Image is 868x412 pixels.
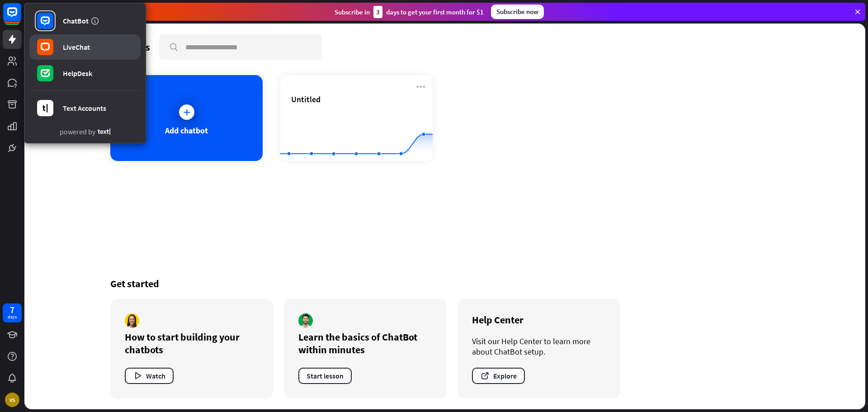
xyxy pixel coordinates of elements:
div: Get started [110,277,779,290]
span: Untitled [291,94,321,104]
div: Learn the basics of ChatBot within minutes [298,331,432,356]
a: 7 days [3,303,22,322]
button: Start lesson [298,368,352,384]
div: How to start building your chatbots [125,331,259,356]
div: Subscribe now [491,5,544,19]
div: Subscribe in days to get your first month for $1 [335,6,484,18]
div: 3 [373,6,382,18]
div: VS [5,393,19,407]
button: Open LiveChat chat widget [7,4,34,31]
div: Visit our Help Center to learn more about ChatBot setup. [472,336,606,357]
img: author [125,313,139,328]
div: 7 [10,306,14,314]
div: Add chatbot [165,125,208,136]
button: Watch [125,368,174,384]
div: Help Center [472,313,606,326]
button: Explore [472,368,525,384]
img: author [298,313,313,328]
div: days [8,314,17,320]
